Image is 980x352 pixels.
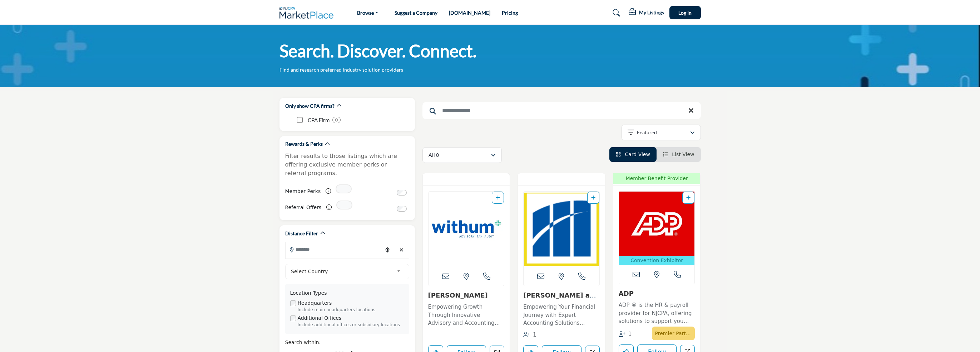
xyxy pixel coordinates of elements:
[285,201,322,214] label: Referral Offers
[524,192,599,267] a: Open Listing in new tab
[422,147,502,163] button: All 0
[591,195,595,201] a: Add To List
[332,117,341,123] div: 0 Results For CPA Firm
[395,10,437,16] a: Suggest a Company
[619,192,695,265] a: Open Listing in new tab
[523,291,599,307] a: [PERSON_NAME] and Company, ...
[397,190,407,196] input: Switch to Member Perks
[422,102,701,119] input: Search Keyword
[428,303,505,327] p: Empowering Growth Through Innovative Advisory and Accounting Solutions This forward-thinking, tec...
[639,9,664,16] h5: My Listings
[523,331,536,339] div: Followers
[655,328,692,338] p: Premier Partner
[628,331,632,337] span: 1
[428,301,505,327] a: Empowering Growth Through Innovative Advisory and Accounting Solutions This forward-thinking, tec...
[308,116,330,124] p: CPA Firm: CPA Firm
[279,7,337,19] img: Site Logo
[629,9,664,17] div: My Listings
[298,322,404,328] div: Include additional offices or subsidiary locations
[524,192,599,267] img: Magone and Company, PC
[615,175,698,182] span: Member Benefit Provider
[290,289,404,297] div: Location Types
[286,242,382,256] input: Search Location
[619,192,695,256] img: ADP
[291,267,394,276] span: Select Country
[285,185,321,198] label: Member Perks
[335,117,338,122] b: 0
[619,290,634,297] a: ADP
[429,192,504,267] img: Withum
[502,10,518,16] a: Pricing
[352,8,383,18] a: Browse
[669,6,701,19] button: Log In
[285,230,318,237] h2: Distance Filter
[285,339,409,346] div: Search within:
[657,147,701,162] li: List View
[496,195,500,201] a: Add To List
[297,117,303,123] input: CPA Firm checkbox
[637,129,657,136] p: Featured
[619,299,695,326] a: ADP ® is the HR & payroll provider for NJCPA, offering solutions to support you and your clients ...
[609,147,657,162] li: Card View
[619,301,695,326] p: ADP ® is the HR & payroll provider for NJCPA, offering solutions to support you and your clients ...
[428,291,505,299] h3: Withum
[616,151,650,157] a: View Card
[449,10,490,16] a: [DOMAIN_NAME]
[382,242,393,258] div: Choose your current location
[619,330,632,338] div: Followers
[523,303,600,327] p: Empowering Your Financial Journey with Expert Accounting Solutions Specializing in accounting ser...
[523,301,600,327] a: Empowering Your Financial Journey with Expert Accounting Solutions Specializing in accounting ser...
[606,7,625,19] a: Search
[533,332,536,338] span: 1
[298,307,404,313] div: Include main headquarters locations
[298,299,332,307] label: Headquarters
[663,151,694,157] a: View List
[672,151,694,157] span: List View
[397,206,407,212] input: Switch to Referral Offers
[620,257,693,264] p: Convention Exhibitor
[625,151,650,157] span: Card View
[429,151,439,159] p: All 0
[285,140,323,148] h2: Rewards & Perks
[523,291,600,299] h3: Magone and Company, PC
[285,102,335,110] h2: Only show CPA firms?
[279,66,403,73] p: Find and research preferred industry solution providers
[428,291,488,299] a: [PERSON_NAME]
[678,10,692,16] span: Log In
[285,152,409,178] p: Filter results to those listings which are offering exclusive member perks or referral programs.
[619,290,695,298] h3: ADP
[622,125,701,140] button: Featured
[396,242,407,258] div: Clear search location
[686,195,691,201] a: Add To List
[279,40,476,62] h1: Search. Discover. Connect.
[298,314,342,322] label: Additional Offices
[429,192,504,267] a: Open Listing in new tab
